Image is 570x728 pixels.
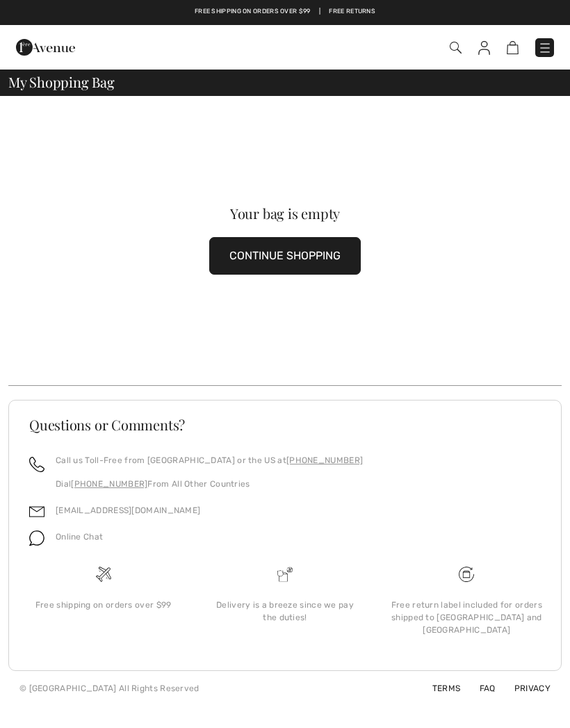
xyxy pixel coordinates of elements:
[71,479,147,489] a: [PHONE_NUMBER]
[209,237,361,275] button: CONTINUE SHOPPING
[56,478,363,490] p: Dial From All Other Countries
[29,418,541,432] h3: Questions or Comments?
[56,532,103,542] span: Online Chat
[29,504,44,519] img: email
[56,505,200,515] a: [EMAIL_ADDRESS][DOMAIN_NAME]
[24,599,183,611] div: Free shipping on orders over $99
[459,567,474,582] img: Free shipping on orders over $99
[96,567,111,582] img: Free shipping on orders over $99
[463,683,496,693] a: FAQ
[507,41,519,54] img: Shopping Bag
[56,454,363,467] p: Call us Toll-Free from [GEOGRAPHIC_DATA] or the US at
[205,599,364,624] div: Delivery is a breeze since we pay the duties!
[8,75,115,89] span: My Shopping Bag
[538,41,552,55] img: Menu
[329,7,375,17] a: Free Returns
[387,599,546,636] div: Free return label included for orders shipped to [GEOGRAPHIC_DATA] and [GEOGRAPHIC_DATA]
[277,567,293,582] img: Delivery is a breeze since we pay the duties!
[16,40,75,53] a: 1ère Avenue
[16,33,75,61] img: 1ère Avenue
[195,7,311,17] a: Free shipping on orders over $99
[319,7,320,17] span: |
[498,683,551,693] a: Privacy
[29,531,44,546] img: chat
[450,42,462,54] img: Search
[36,207,534,220] div: Your bag is empty
[29,457,44,472] img: call
[19,682,199,695] div: © [GEOGRAPHIC_DATA] All Rights Reserved
[286,455,363,465] a: [PHONE_NUMBER]
[416,683,461,693] a: Terms
[478,41,490,55] img: My Info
